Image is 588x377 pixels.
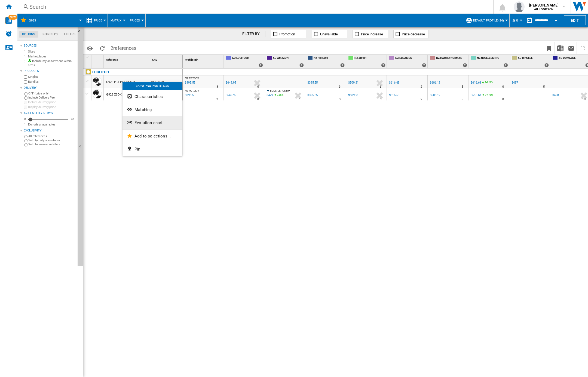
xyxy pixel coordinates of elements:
button: Evolution chart [122,116,182,129]
span: Characteristics [134,94,163,99]
span: Pin [134,147,140,152]
span: Add to selections... [134,134,171,139]
div: G923 PS4 PS5 BLACK [122,82,182,90]
span: Matching [134,107,152,112]
button: Pin... [122,143,182,156]
button: Matching [122,103,182,116]
button: Characteristics [122,90,182,103]
button: Add to selections... [122,130,182,143]
span: Evolution chart [134,120,163,125]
